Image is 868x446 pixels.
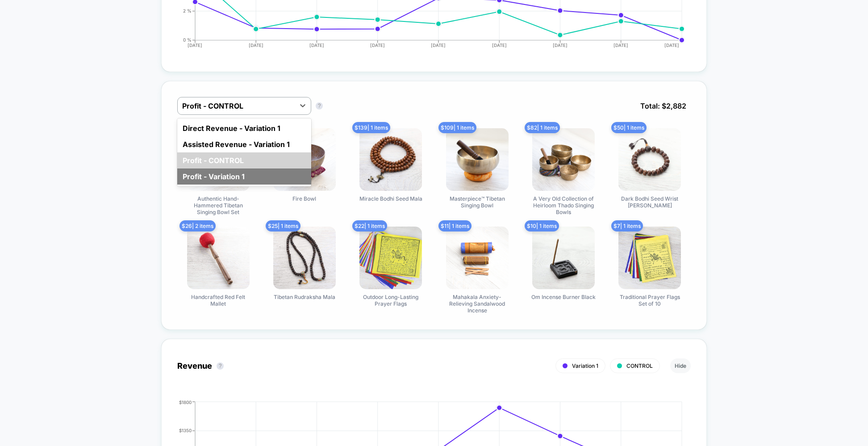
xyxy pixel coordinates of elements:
img: Miracle Bodhi Seed Mala [359,128,422,191]
span: Masterpiece™ Tibetan Singing Bowl [444,195,511,209]
span: Fire Bowl [292,195,316,202]
tspan: 2 % [183,8,192,13]
span: $ 82 | 1 items [525,122,560,133]
tspan: $1800 [179,399,192,404]
div: Profit - CONTROL [177,152,311,168]
span: $ 50 | 1 items [611,122,647,133]
img: Traditional Prayer Flags Set of 10 [618,227,681,289]
tspan: [DATE] [553,42,568,48]
span: Miracle Bodhi Seed Mala [359,195,422,202]
span: $ 139 | 1 items [352,122,390,133]
span: CONTROL [626,362,653,369]
span: Mahakala Anxiety-Relieving Sandalwood Incense [444,294,511,314]
span: $ 11 | 1 items [438,220,472,231]
span: Total: $ 2,882 [636,97,691,115]
span: A Very Old Collection of Heirloom Thado Singing Bowls [530,195,597,215]
tspan: [DATE] [492,42,507,48]
div: Profit - Variation 1 [177,168,311,185]
img: Outdoor Long-Lasting Prayer Flags [359,227,422,289]
button: ? [217,362,224,370]
span: $ 7 | 1 items [611,220,643,231]
span: $ 22 | 1 items [352,220,387,231]
img: Tibetan Rudraksha Mala [273,227,336,289]
tspan: [DATE] [431,42,446,48]
span: $ 26 | 2 items [179,220,216,231]
tspan: [DATE] [614,42,629,48]
img: Dark Bodhi Seed Wrist Mala [618,128,681,191]
button: ? [316,102,323,109]
span: Tibetan Rudraksha Mala [274,294,335,300]
span: $ 25 | 1 items [266,220,300,231]
div: Assisted Revenue - Variation 1 [177,136,311,152]
button: Hide [670,358,691,373]
span: Authentic Hand-Hammered Tibetan Singing Bowl Set [185,195,252,215]
tspan: [DATE] [309,42,324,48]
img: A Very Old Collection of Heirloom Thado Singing Bowls [532,128,595,191]
span: Variation 1 [572,362,598,369]
span: Dark Bodhi Seed Wrist [PERSON_NAME] [616,195,683,209]
tspan: 0 % [183,37,192,42]
img: Masterpiece™ Tibetan Singing Bowl [446,128,509,191]
img: Mahakala Anxiety-Relieving Sandalwood Incense [446,227,509,289]
tspan: [DATE] [370,42,385,48]
tspan: [DATE] [188,42,202,48]
tspan: [DATE] [665,42,680,48]
tspan: $1350 [179,428,192,433]
span: $ 109 | 1 items [438,122,476,133]
img: Om Incense Burner Black [532,227,595,289]
span: Handcrafted Red Felt Mallet [185,294,252,307]
span: Traditional Prayer Flags Set of 10 [616,294,683,307]
span: $ 10 | 1 items [525,220,559,231]
span: Outdoor Long-Lasting Prayer Flags [357,294,424,307]
img: Handcrafted Red Felt Mallet [187,227,250,289]
span: Om Incense Burner Black [531,294,596,300]
tspan: [DATE] [248,42,263,48]
div: Direct Revenue - Variation 1 [177,120,311,136]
